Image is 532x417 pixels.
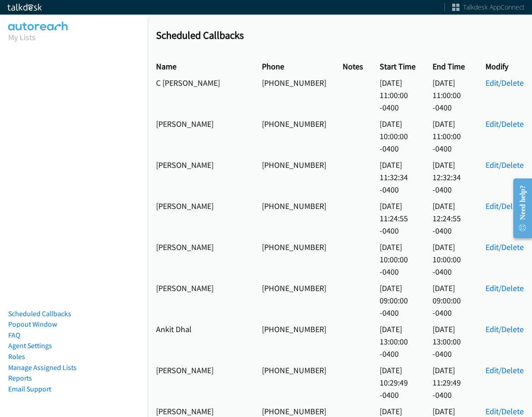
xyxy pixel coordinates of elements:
[485,324,524,334] a: Edit/Delete
[371,115,424,156] td: [DATE] 10:00:00 -0400
[371,239,424,280] td: [DATE] 10:00:00 -0400
[424,321,477,362] td: [DATE] 13:00:00 -0400
[506,172,532,245] iframe: Resource Center
[424,156,477,198] td: [DATE] 12:32:34 -0400
[148,321,254,362] td: Ankit Dhal
[424,280,477,321] td: [DATE] 09:00:00 -0400
[148,280,254,321] td: [PERSON_NAME]
[371,198,424,239] td: [DATE] 11:24:55 -0400
[485,406,524,417] a: Edit/Delete
[8,385,51,393] a: Email Support
[8,341,52,350] a: Agent Settings
[8,352,25,361] a: Roles
[424,362,477,403] td: [DATE] 11:29:49 -0400
[8,309,71,318] a: Scheduled Callbacks
[424,239,477,280] td: [DATE] 10:00:00 -0400
[254,280,334,321] td: [PHONE_NUMBER]
[371,58,424,74] th: Start Time
[485,78,524,88] a: Edit/Delete
[485,160,524,170] a: Edit/Delete
[477,58,532,74] th: Modify
[334,58,371,74] th: Notes
[148,156,254,198] td: [PERSON_NAME]
[148,198,254,239] td: [PERSON_NAME]
[485,119,524,129] a: Edit/Delete
[254,58,334,74] th: Phone
[254,115,334,156] td: [PHONE_NUMBER]
[371,362,424,403] td: [DATE] 10:29:49 -0400
[254,239,334,280] td: [PHONE_NUMBER]
[424,115,477,156] td: [DATE] 11:00:00 -0400
[156,29,532,42] h1: Scheduled Callbacks
[371,156,424,198] td: [DATE] 11:32:34 -0400
[8,374,32,382] a: Reports
[424,198,477,239] td: [DATE] 12:24:55 -0400
[254,74,334,115] td: [PHONE_NUMBER]
[485,365,524,375] a: Edit/Delete
[371,74,424,115] td: [DATE] 11:00:00 -0400
[485,201,524,211] a: Edit/Delete
[8,32,36,42] a: My Lists
[424,58,477,74] th: End Time
[8,320,57,328] a: Popout Window
[485,283,524,293] a: Edit/Delete
[452,3,525,12] a: Talkdesk AppConnect
[371,321,424,362] td: [DATE] 13:00:00 -0400
[8,363,77,372] a: Manage Assigned Lists
[254,362,334,403] td: [PHONE_NUMBER]
[424,74,477,115] td: [DATE] 11:00:00 -0400
[148,58,254,74] th: Name
[254,321,334,362] td: [PHONE_NUMBER]
[148,115,254,156] td: [PERSON_NAME]
[254,198,334,239] td: [PHONE_NUMBER]
[8,331,20,339] a: FAQ
[485,242,524,252] a: Edit/Delete
[371,280,424,321] td: [DATE] 09:00:00 -0400
[254,156,334,198] td: [PHONE_NUMBER]
[148,239,254,280] td: [PERSON_NAME]
[148,74,254,115] td: C [PERSON_NAME]
[148,362,254,403] td: [PERSON_NAME]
